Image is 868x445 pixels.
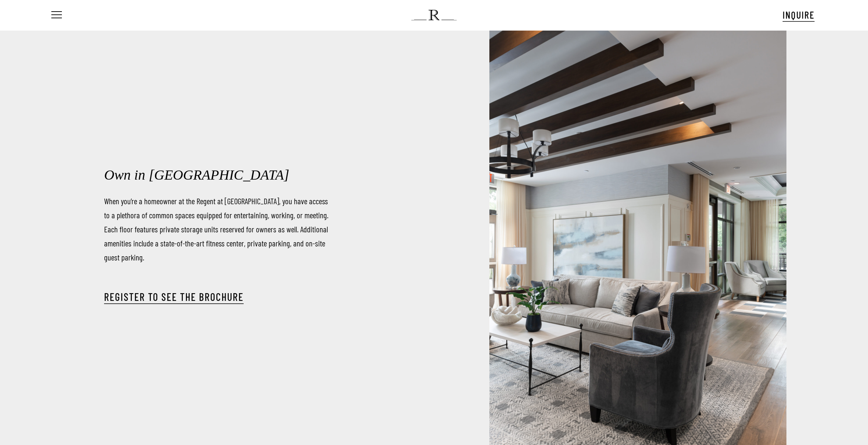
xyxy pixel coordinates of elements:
p: When you’re a homeowner at the Regent at [GEOGRAPHIC_DATA], you have access to a plethora of comm... [104,194,329,264]
img: The Regent [411,10,457,20]
a: Navigation Menu [50,12,62,19]
h2: Own in [GEOGRAPHIC_DATA] [104,165,391,186]
span: INQUIRE [783,9,815,21]
a: INQUIRE [783,8,815,22]
a: REGISTER TO SEE THE BROCHURE [104,290,244,303]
